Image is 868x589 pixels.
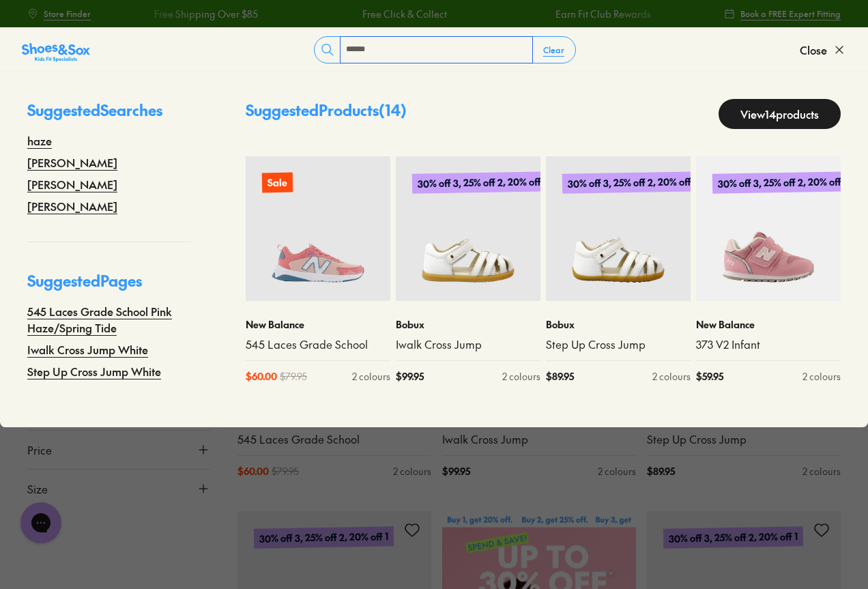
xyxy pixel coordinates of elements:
[27,132,52,149] a: haze
[352,369,390,384] div: 2 colours
[696,337,841,352] a: 373 V2 Infant
[598,464,636,478] div: 2 colours
[27,431,210,469] button: Price
[696,369,723,384] span: $ 59.95
[14,498,68,548] iframe: Gorgias live chat messenger
[27,154,117,171] a: [PERSON_NAME]
[719,99,841,129] a: View14products
[354,7,439,21] a: Free Click & Collect
[412,171,552,194] p: 30% off 3, 25% off 2, 20% off 1
[27,341,148,358] a: Iwalk Cross Jump White
[663,526,803,549] p: 30% off 3, 25% off 2, 20% off 1
[396,317,540,332] p: Bobux
[27,303,191,336] a: 545 Laces Grade School Pink Haze/Spring Tide
[712,171,852,194] p: 30% off 3, 25% off 2, 20% off 1
[27,442,52,458] span: Price
[546,317,691,332] p: Bobux
[237,464,269,478] span: $ 60.00
[724,1,841,26] a: Book a FREE Expert Fitting
[546,369,574,384] span: $ 89.95
[546,156,691,301] a: 30% off 3, 25% off 2, 20% off 1
[237,432,431,447] a: 545 Laces Grade School
[246,369,277,384] span: $ 60.00
[442,464,470,478] span: $ 99.95
[27,363,161,379] a: Step Up Cross Jump White
[652,369,691,384] div: 2 colours
[696,317,841,332] p: New Balance
[147,7,250,21] a: Free Shipping Over $85
[396,337,540,352] a: Iwalk Cross Jump
[22,42,90,63] img: SNS_Logo_Responsive.svg
[532,38,575,62] button: Clear
[696,156,841,301] a: 30% off 3, 25% off 2, 20% off 1
[27,1,91,26] a: Store Finder
[272,464,299,478] span: $ 79.95
[27,270,191,303] p: Suggested Pages
[280,369,307,384] span: $ 79.95
[22,39,90,61] a: Shoes &amp; Sox
[27,198,117,214] a: [PERSON_NAME]
[647,432,841,447] a: Step Up Cross Jump
[262,173,293,193] p: Sale
[562,171,702,194] p: 30% off 3, 25% off 2, 20% off 1
[27,176,117,192] a: [PERSON_NAME]
[246,156,390,301] a: Sale
[647,464,675,478] span: $ 89.95
[396,369,424,384] span: $ 99.95
[547,7,643,21] a: Earn Fit Club Rewards
[502,369,540,384] div: 2 colours
[396,156,540,301] a: 30% off 3, 25% off 2, 20% off 1
[740,8,841,20] span: Book a FREE Expert Fitting
[442,432,636,447] a: Iwalk Cross Jump
[800,35,846,65] button: Close
[802,464,841,478] div: 2 colours
[246,99,407,129] p: Suggested Products
[27,470,210,508] button: Size
[27,99,191,132] p: Suggested Searches
[800,42,827,58] span: Close
[44,8,91,20] span: Store Finder
[254,526,394,549] p: 30% off 3, 25% off 2, 20% off 1
[546,337,691,352] a: Step Up Cross Jump
[379,100,407,120] span: ( 14 )
[246,337,390,352] a: 545 Laces Grade School
[393,464,431,478] div: 2 colours
[246,317,390,332] p: New Balance
[802,369,841,384] div: 2 colours
[27,480,48,497] span: Size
